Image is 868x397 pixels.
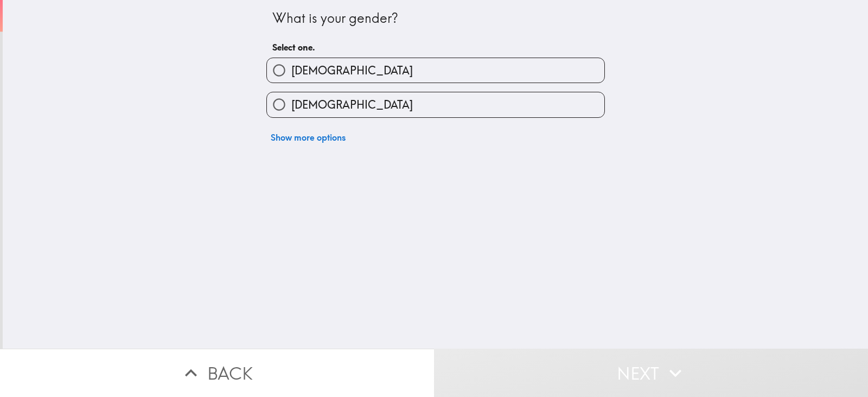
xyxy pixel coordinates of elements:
[266,127,350,148] button: Show more options
[272,41,599,53] h6: Select one.
[272,9,599,28] div: What is your gender?
[267,92,604,117] button: [DEMOGRAPHIC_DATA]
[291,63,413,78] span: [DEMOGRAPHIC_DATA]
[291,97,413,112] span: [DEMOGRAPHIC_DATA]
[267,58,604,83] button: [DEMOGRAPHIC_DATA]
[434,349,868,397] button: Next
